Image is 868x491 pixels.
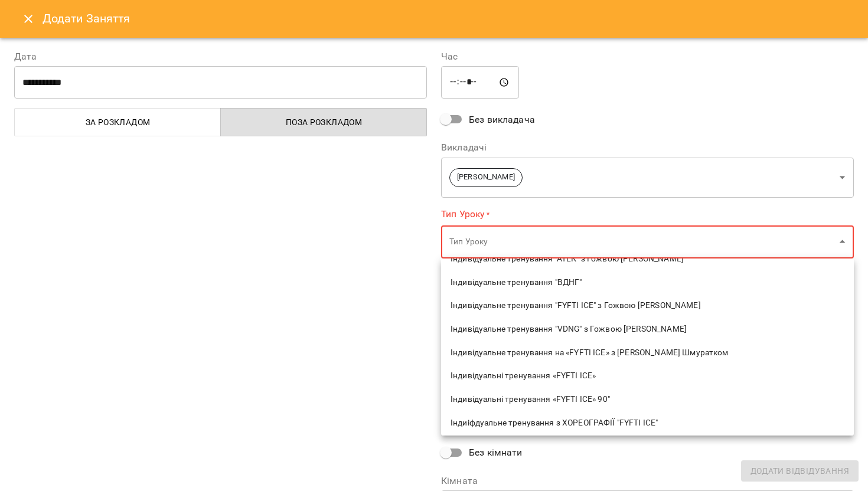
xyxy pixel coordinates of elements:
[451,370,844,382] span: Індивідуальні тренування «FYFTI ICE»
[451,394,844,405] span: Індивідуальні тренування «FYFTI ICE» 90"
[451,417,844,429] span: Індиіфдуальне тренування з ХОРЕОГРАФІЇ "FYFTI ICE"
[451,347,844,359] span: Індивідуальне тренування на «FYFTI ICE» з [PERSON_NAME] Шмуратком
[451,277,844,289] span: Індивідуальне тренування "ВДНГ"
[451,300,844,312] span: Індивідуальне тренування "FYFTI ICE" з Гожвою [PERSON_NAME]
[451,323,844,335] span: Індивідуальне тренування "VDNG" з Гожвою [PERSON_NAME]
[451,253,844,265] span: Індивідуальне тренування "АТЕК" з Гожвою [PERSON_NAME]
